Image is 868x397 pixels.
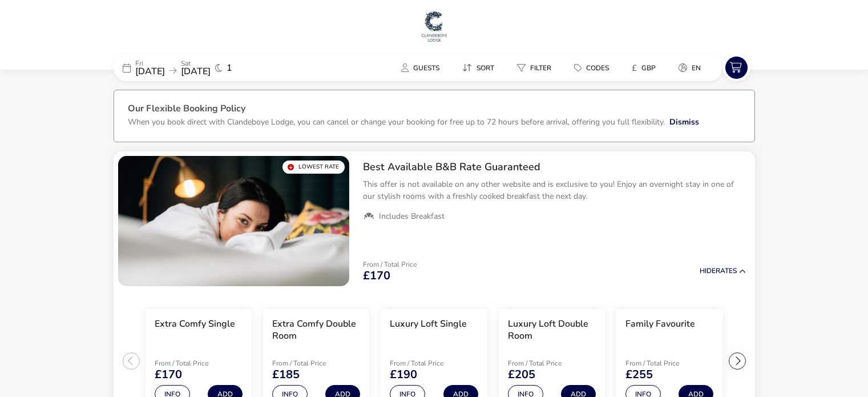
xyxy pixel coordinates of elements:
[114,54,285,81] div: Fri[DATE]Sat[DATE]1
[363,178,746,202] p: This offer is not available on any other website and is exclusive to you! Enjoy an overnight stay...
[625,369,653,380] span: £255
[363,161,746,174] h2: Best Available B&B Rate Guaranteed
[390,360,471,367] p: From / Total Price
[453,59,503,76] button: Sort
[379,211,445,222] span: Includes Breakfast
[181,60,211,67] p: Sat
[669,116,699,128] button: Dismiss
[565,59,618,76] button: Codes
[623,59,669,76] naf-pibe-menu-bar-item: £GBP
[508,369,535,380] span: £205
[625,318,695,330] h3: Family Favourite
[508,59,560,76] button: Filter
[700,267,746,275] button: HideRates
[128,104,741,116] h3: Our Flexible Booking Policy
[135,65,165,78] span: [DATE]
[363,261,417,268] p: From / Total Price
[118,156,349,286] swiper-slide: 1 / 1
[565,59,623,76] naf-pibe-menu-bar-item: Codes
[227,63,232,73] span: 1
[420,9,449,43] img: Main Website
[155,318,235,330] h3: Extra Comfy Single
[181,65,211,78] span: [DATE]
[155,360,236,367] p: From / Total Price
[530,63,551,73] span: Filter
[390,369,417,380] span: £190
[477,63,494,73] span: Sort
[282,161,345,174] div: Lowest Rate
[692,63,701,73] span: en
[135,60,165,67] p: Fri
[669,59,714,76] naf-pibe-menu-bar-item: en
[508,360,589,367] p: From / Total Price
[632,62,637,74] i: £
[700,266,716,275] span: Hide
[625,360,706,367] p: From / Total Price
[453,59,508,76] naf-pibe-menu-bar-item: Sort
[586,63,609,73] span: Codes
[392,59,449,76] button: Guests
[623,59,665,76] button: £GBP
[669,59,710,76] button: en
[363,270,390,282] span: £170
[128,117,665,127] p: When you book direct with Clandeboye Lodge, you can cancel or change your booking for free up to ...
[390,318,467,330] h3: Luxury Loft Single
[413,63,439,73] span: Guests
[272,360,353,367] p: From / Total Price
[641,63,656,73] span: GBP
[272,369,300,380] span: £185
[155,369,182,380] span: £170
[392,59,453,76] naf-pibe-menu-bar-item: Guests
[508,318,596,342] h3: Luxury Loft Double Room
[272,318,360,342] h3: Extra Comfy Double Room
[354,151,755,231] div: Best Available B&B Rate GuaranteedThis offer is not available on any other website and is exclusi...
[508,59,565,76] naf-pibe-menu-bar-item: Filter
